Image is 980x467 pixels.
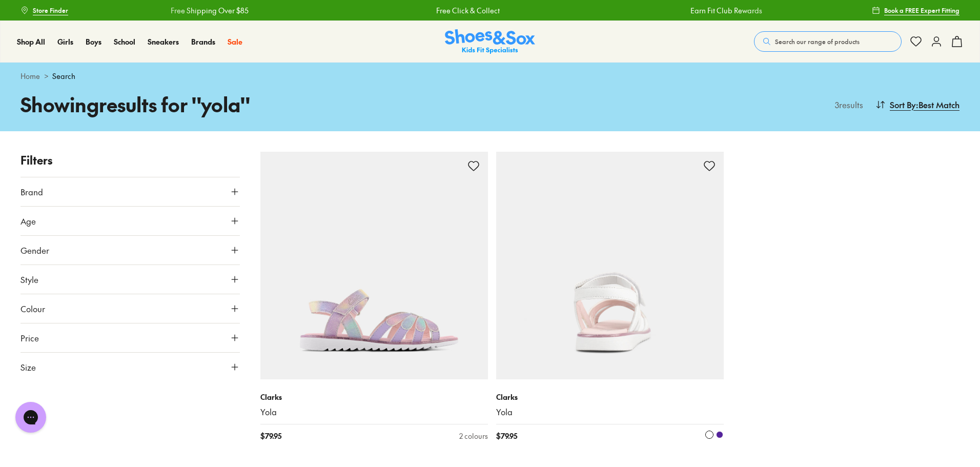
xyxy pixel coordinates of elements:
span: Shop All [17,36,45,47]
p: Clarks [496,392,724,402]
button: Search our range of products [754,31,902,52]
span: Sneakers [148,36,179,47]
a: Shop All [17,36,45,47]
span: Style [21,273,38,286]
button: Colour [21,294,240,323]
button: Price [21,323,240,352]
span: Girls [57,36,73,47]
button: Style [21,265,240,294]
a: Home [21,71,40,82]
span: Colour [21,302,45,315]
span: Store Finder [33,6,68,15]
a: Free Shipping Over $85 [170,5,248,16]
span: Book a FREE Expert Fitting [884,6,959,15]
span: Sort By [890,98,916,111]
span: Boys [86,36,101,47]
a: Sale [228,36,242,47]
button: Age [21,207,240,235]
span: Age [21,215,36,227]
a: Boys [86,36,101,47]
span: Brand [21,186,43,198]
span: School [114,36,135,47]
p: Filters [21,152,240,169]
button: Sort By:Best Match [875,93,959,116]
button: Gender [21,236,240,265]
span: Gender [21,244,49,256]
a: Shoes & Sox [445,29,535,54]
span: Price [21,332,39,344]
a: Brands [191,36,215,47]
span: Size [21,361,36,373]
button: Size [21,353,240,381]
a: Book a FREE Expert Fitting [872,1,959,19]
span: Sale [228,36,242,47]
span: Search [52,71,75,82]
a: Earn Fit Club Rewards [690,5,762,16]
div: > [21,71,959,82]
span: $ 79.95 [260,431,281,441]
p: 3 results [831,98,863,111]
a: School [114,36,135,47]
iframe: Gorgias live chat messenger [10,398,51,436]
h1: Showing results for " yola " [21,90,490,119]
span: : Best Match [916,98,959,111]
a: Sneakers [148,36,179,47]
img: SNS_Logo_Responsive.svg [445,29,535,54]
p: Clarks [260,392,488,402]
button: Brand [21,177,240,206]
span: $ 79.95 [496,431,517,441]
a: Store Finder [21,1,68,19]
a: Free Click & Collect [436,5,499,16]
a: Yola [260,407,488,418]
span: Brands [191,36,215,47]
a: Girls [57,36,73,47]
span: Search our range of products [775,37,860,46]
a: Yola [496,407,724,418]
div: 2 colours [459,431,488,441]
